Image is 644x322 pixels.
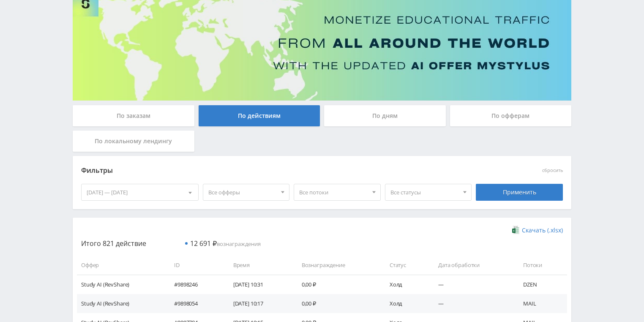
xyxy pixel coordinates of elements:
div: По офферам [450,105,572,126]
td: — [430,275,515,294]
td: — [430,294,515,313]
td: 0,00 ₽ [293,275,381,294]
td: DZEN [515,275,567,294]
td: Вознаграждение [293,256,381,275]
td: Study AI (RevShare) [77,275,166,294]
td: [DATE] 10:31 [225,275,293,294]
div: По локальному лендингу [73,131,194,152]
span: Все статусы [390,184,459,200]
td: MAIL [515,294,567,313]
td: [DATE] 10:17 [225,294,293,313]
a: Скачать (.xlsx) [512,226,563,235]
td: Время [225,256,293,275]
td: Дата обработки [430,256,515,275]
span: Скачать (.xlsx) [522,227,563,234]
img: xlsx [512,226,519,234]
td: Study AI (RevShare) [77,294,166,313]
button: сбросить [542,168,563,173]
td: 0,00 ₽ [293,294,381,313]
td: #9898246 [166,275,225,294]
span: Все офферы [208,184,277,200]
span: вознаграждения [190,240,261,248]
td: Холд [381,294,430,313]
div: Применить [476,184,563,201]
div: По заказам [73,105,194,126]
span: 12 691 ₽ [190,239,217,248]
td: Оффер [77,256,166,275]
td: Потоки [515,256,567,275]
div: [DATE] — [DATE] [82,184,198,200]
span: Итого 821 действие [81,239,146,248]
div: Фильтры [81,164,442,177]
td: Статус [381,256,430,275]
span: Все потоки [299,184,368,200]
td: #9898054 [166,294,225,313]
div: По дням [324,105,446,126]
td: ID [166,256,225,275]
td: Холд [381,275,430,294]
div: По действиям [199,105,320,126]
